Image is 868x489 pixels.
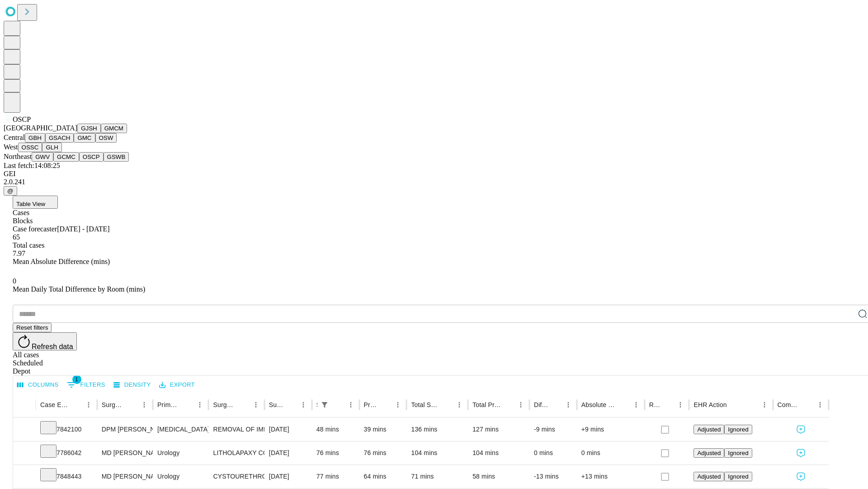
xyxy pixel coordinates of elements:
div: GEI [4,170,864,178]
button: Sort [284,398,297,411]
button: Ignored [724,448,752,458]
button: GLH [42,143,61,152]
button: OSCP [79,152,104,162]
div: 1 active filter [318,398,331,411]
button: Menu [514,398,527,411]
button: GWV [32,152,53,162]
span: Adjusted [697,426,721,433]
div: MD [PERSON_NAME] [PERSON_NAME] Md [102,441,148,465]
div: Scheduled In Room Duration [316,401,317,408]
button: @ [4,186,17,196]
div: Total Scheduled Duration [411,401,439,408]
button: Sort [661,398,674,411]
div: Comments [778,401,800,408]
span: Central [4,134,25,141]
div: 2.0.241 [4,178,864,186]
button: Refresh data [13,332,77,350]
button: Density [111,378,153,392]
span: Reset filters [16,324,48,331]
div: 76 mins [364,441,402,465]
button: GSACH [45,133,74,143]
button: Sort [617,398,630,411]
div: Urology [157,441,204,465]
button: Sort [440,398,453,411]
div: 0 mins [581,441,640,465]
div: LITHOLAPAXY COMPLICATED [213,441,259,465]
button: Show filters [318,398,331,411]
button: GSWB [104,152,129,162]
div: 58 mins [472,465,525,488]
button: Menu [344,398,357,411]
div: 76 mins [316,441,355,465]
button: Sort [70,398,82,411]
button: GMC [74,133,95,143]
div: 48 mins [316,418,355,441]
div: Primary Service [157,401,180,408]
button: Sort [549,398,562,411]
div: 64 mins [364,465,402,488]
div: Resolved in EHR [649,401,661,408]
button: Sort [125,398,138,411]
span: @ [7,187,14,194]
div: Difference [534,401,548,408]
button: Adjusted [693,448,724,458]
button: Menu [814,398,826,411]
span: 0 [13,277,16,285]
span: Total cases [13,241,44,249]
span: Northeast [4,153,32,160]
div: +13 mins [581,465,640,488]
button: Sort [237,398,250,411]
div: Predicted In Room Duration [364,401,378,408]
span: Adjusted [697,473,721,480]
button: Adjusted [693,472,724,481]
span: Refresh data [32,343,73,350]
button: Menu [392,398,404,411]
div: [MEDICAL_DATA] [157,418,204,441]
button: Export [157,378,197,392]
div: [DATE] [269,418,307,441]
button: GMCM [101,124,127,133]
div: Case Epic Id [40,401,69,408]
button: Reset filters [13,323,52,332]
button: Menu [562,398,575,411]
div: 0 mins [534,441,572,465]
div: Surgeon Name [102,401,124,408]
button: OSSC [18,143,42,152]
div: 104 mins [411,441,463,465]
span: Mean Absolute Difference (mins) [13,258,110,265]
div: 7848443 [40,465,93,488]
div: -13 mins [534,465,572,488]
button: Menu [453,398,466,411]
button: Sort [502,398,514,411]
div: 39 mins [364,418,402,441]
span: Ignored [728,473,748,480]
div: Surgery Date [269,401,283,408]
button: Sort [332,398,344,411]
div: 71 mins [411,465,463,488]
span: Table View [16,201,45,207]
div: REMOVAL OF IMPLANT DEEP [213,418,259,441]
span: Mean Daily Total Difference by Room (mins) [13,285,145,293]
span: [DATE] - [DATE] [57,225,109,233]
button: Menu [758,398,771,411]
button: Sort [801,398,814,411]
span: OSCP [13,115,31,123]
div: 77 mins [316,465,355,488]
button: Expand [18,446,31,461]
div: 7842100 [40,418,93,441]
button: Menu [82,398,95,411]
div: -9 mins [534,418,572,441]
button: Menu [250,398,262,411]
div: [DATE] [269,465,307,488]
div: 136 mins [411,418,463,441]
span: Adjusted [697,450,721,456]
span: [GEOGRAPHIC_DATA] [4,124,77,132]
button: OSW [95,133,117,143]
button: Ignored [724,472,752,481]
div: MD [PERSON_NAME] [PERSON_NAME] Md [102,465,148,488]
button: GBH [25,133,45,143]
div: 7786042 [40,441,93,465]
button: GCMC [53,152,79,162]
span: 7.97 [13,249,25,257]
button: Ignored [724,425,752,434]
